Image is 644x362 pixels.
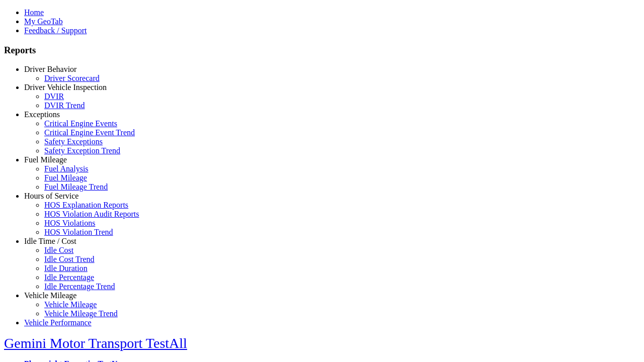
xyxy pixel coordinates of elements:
[24,237,76,245] a: Idle Time / Cost
[44,273,94,282] a: Idle Percentage
[44,246,73,254] a: Idle Cost
[4,335,187,351] a: Gemini Motor Transport TestAll
[44,264,88,273] a: Idle Duration
[44,101,85,110] a: DVIR Trend
[24,83,107,92] a: Driver Vehicle Inspection
[44,164,89,173] a: Fuel Analysis
[44,300,97,309] a: Vehicle Mileage
[44,74,100,82] a: Driver Scorecard
[44,128,135,137] a: Critical Engine Event Trend
[44,309,118,318] a: Vehicle Mileage Trend
[24,291,76,300] a: Vehicle Mileage
[44,210,139,218] a: HOS Violation Audit Reports
[24,17,63,26] a: My GeoTab
[44,92,64,101] a: DVIR
[24,26,87,35] a: Feedback / Support
[24,318,92,327] a: Vehicle Performance
[44,119,117,128] a: Critical Engine Events
[44,282,115,291] a: Idle Percentage Trend
[44,255,95,263] a: Idle Cost Trend
[24,65,76,73] a: Driver Behavior
[24,155,67,164] a: Fuel Mileage
[24,192,78,200] a: Hours of Service
[44,201,128,209] a: HOS Explanation Reports
[44,228,113,236] a: HOS Violation Trend
[24,110,60,119] a: Exceptions
[4,45,640,56] h3: Reports
[24,8,44,17] a: Home
[44,146,120,155] a: Safety Exception Trend
[44,137,103,146] a: Safety Exceptions
[44,219,95,227] a: HOS Violations
[44,183,108,191] a: Fuel Mileage Trend
[44,173,87,182] a: Fuel Mileage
